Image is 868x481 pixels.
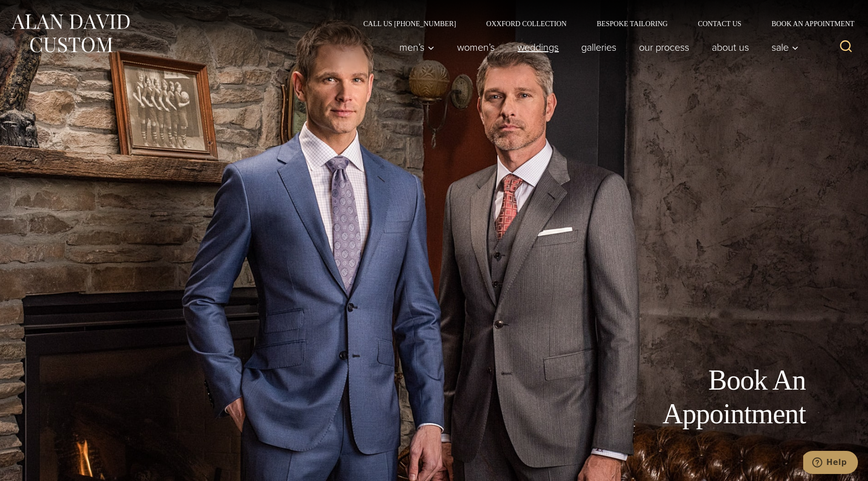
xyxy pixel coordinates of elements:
a: About Us [701,37,761,57]
nav: Secondary Navigation [348,20,858,27]
a: Bespoke Tailoring [582,20,683,27]
a: Our Process [628,37,701,57]
a: Call Us [PHONE_NUMBER] [348,20,471,27]
a: Galleries [570,37,628,57]
h1: Book An Appointment [580,364,806,431]
iframe: Opens a widget where you can chat to one of our agents [803,451,858,476]
a: Book an Appointment [756,20,858,27]
button: View Search Form [834,35,858,59]
button: Sale sub menu toggle [761,37,804,57]
img: Alan David Custom [10,11,131,56]
a: Oxxford Collection [471,20,582,27]
nav: Primary Navigation [388,37,804,57]
a: Contact Us [683,20,756,27]
a: weddings [506,37,570,57]
a: Women’s [446,37,506,57]
button: Men’s sub menu toggle [388,37,446,57]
